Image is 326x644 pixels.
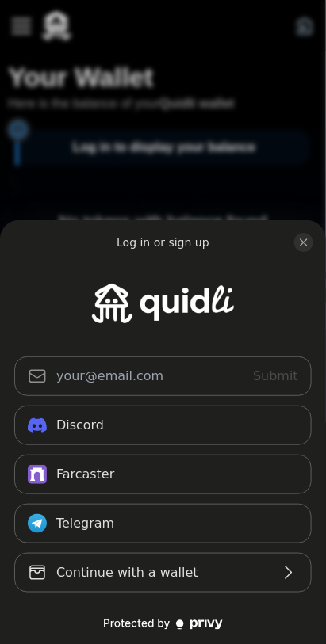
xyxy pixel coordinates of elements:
span: Submit [253,368,298,383]
button: Farcaster [14,455,312,494]
button: Submit [240,356,312,396]
button: Discord [14,406,312,445]
img: Quidli Dapp logo [92,284,235,323]
div: Continue with a wallet [56,563,270,582]
input: Submit [14,356,312,396]
button: Continue with a wallet [14,553,312,593]
button: Telegram [14,504,312,543]
button: close modal [294,233,313,252]
div: Log in or sign up [117,234,209,250]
